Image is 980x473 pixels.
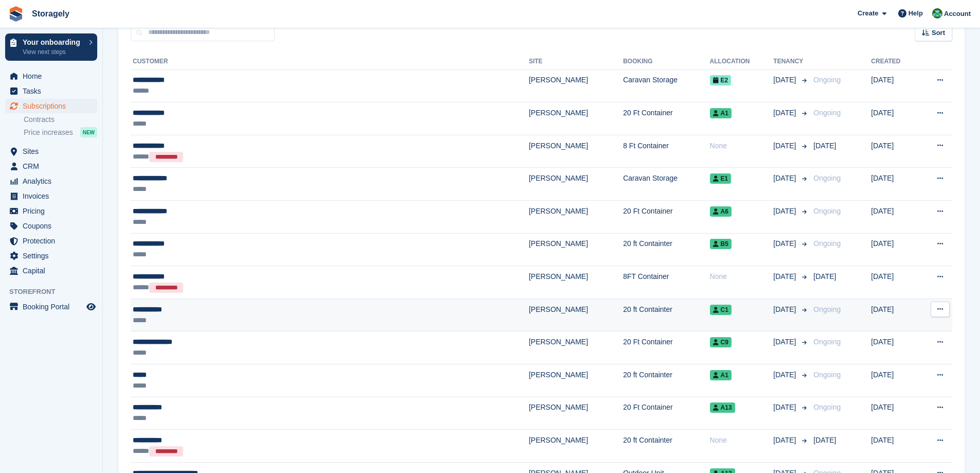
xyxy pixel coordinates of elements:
td: [PERSON_NAME] [529,233,623,266]
a: menu [5,84,97,98]
span: Ongoing [813,174,841,182]
td: 20 Ft Container [623,201,709,234]
a: menu [5,264,97,278]
td: 20 ft Containter [623,430,709,463]
span: Sites [23,144,84,159]
td: Caravan Storage [623,168,709,201]
span: [DATE] [773,304,798,315]
span: C9 [710,337,732,347]
span: Help [908,8,923,19]
span: Home [23,69,84,83]
span: Create [858,8,878,19]
span: Subscriptions [23,99,84,113]
a: Contracts [24,115,97,125]
td: 20 ft Containter [623,364,709,397]
span: Ongoing [813,109,841,117]
span: Ongoing [813,207,841,215]
td: [DATE] [871,135,918,168]
span: [DATE] [773,206,798,217]
td: Caravan Storage [623,69,709,102]
a: menu [5,159,97,173]
td: [PERSON_NAME] [529,331,623,364]
span: [DATE] [773,271,798,282]
td: [DATE] [871,168,918,201]
span: [DATE] [773,402,798,413]
span: Ongoing [813,76,841,84]
span: [DATE] [813,272,836,281]
span: A6 [710,206,732,217]
th: Allocation [710,54,774,70]
a: Price increases NEW [24,127,97,138]
span: [DATE] [773,337,798,347]
span: Ongoing [813,338,841,346]
span: Price increases [24,128,73,137]
td: [PERSON_NAME] [529,168,623,201]
td: [PERSON_NAME] [529,135,623,168]
td: [DATE] [871,102,918,135]
span: A13 [710,402,735,413]
span: C1 [710,305,732,315]
span: [DATE] [773,108,798,118]
span: Booking Portal [23,300,84,314]
span: [DATE] [773,435,798,446]
td: [DATE] [871,233,918,266]
td: 20 ft Containter [623,233,709,266]
div: NEW [80,127,97,137]
p: Your onboarding [23,39,84,46]
th: Tenancy [773,54,809,70]
a: menu [5,189,97,203]
td: [DATE] [871,331,918,364]
span: CRM [23,159,84,173]
span: [DATE] [773,75,798,85]
td: [DATE] [871,430,918,463]
td: [DATE] [871,364,918,397]
img: Notifications [932,8,942,19]
td: [PERSON_NAME] [529,430,623,463]
span: [DATE] [813,436,836,444]
span: [DATE] [773,141,798,151]
img: stora-icon-8386f47178a22dfd0bd8f6a31ec36ba5ce8667c1dd55bd0f319d3a0aa187defe.svg [8,6,24,22]
td: 20 Ft Container [623,102,709,135]
td: [PERSON_NAME] [529,102,623,135]
a: menu [5,249,97,263]
span: Analytics [23,174,84,188]
span: Storefront [9,287,102,297]
a: Your onboarding View next steps [5,33,97,61]
a: menu [5,300,97,314]
span: Protection [23,234,84,248]
td: 8FT Container [623,266,709,299]
td: 20 Ft Container [623,397,709,430]
td: [PERSON_NAME] [529,397,623,430]
div: None [710,271,774,282]
span: A1 [710,108,732,118]
span: Ongoing [813,403,841,411]
span: [DATE] [813,142,836,150]
span: Coupons [23,219,84,233]
a: menu [5,219,97,233]
span: Settings [23,249,84,263]
td: 8 Ft Container [623,135,709,168]
span: Sort [932,28,945,38]
td: [DATE] [871,69,918,102]
a: menu [5,234,97,248]
td: [PERSON_NAME] [529,69,623,102]
span: Account [944,9,971,19]
span: A1 [710,370,732,380]
div: None [710,141,774,151]
td: [PERSON_NAME] [529,201,623,234]
span: E1 [710,173,732,184]
td: [PERSON_NAME] [529,266,623,299]
span: [DATE] [773,238,798,249]
th: Created [871,54,918,70]
td: [DATE] [871,201,918,234]
td: 20 ft Containter [623,299,709,331]
td: 20 Ft Container [623,331,709,364]
span: E2 [710,75,732,85]
td: [DATE] [871,299,918,331]
a: Storagely [28,5,74,22]
td: [DATE] [871,266,918,299]
span: Pricing [23,204,84,218]
td: [PERSON_NAME] [529,299,623,331]
th: Customer [131,54,529,70]
th: Booking [623,54,709,70]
